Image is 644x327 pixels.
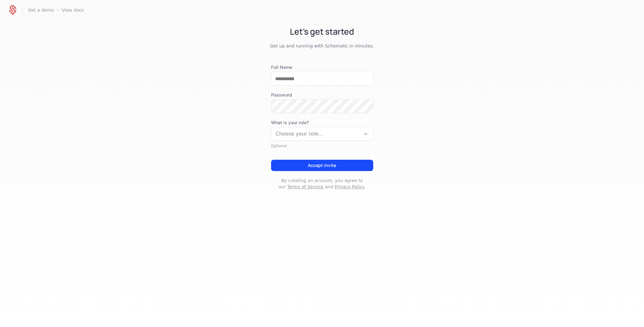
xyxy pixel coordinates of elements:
a: View docs [62,7,84,13]
a: Privacy Policy [335,184,364,189]
label: Password [271,92,373,98]
label: Full Name [271,64,373,70]
span: What is your role? [271,119,373,126]
div: Optional [271,143,373,148]
span: · [57,6,58,14]
button: Accept invite [271,160,373,171]
a: Get a demo [28,7,54,13]
p: By creating an account, you agree to our and . [271,177,373,190]
a: Terms of Service [287,184,324,189]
